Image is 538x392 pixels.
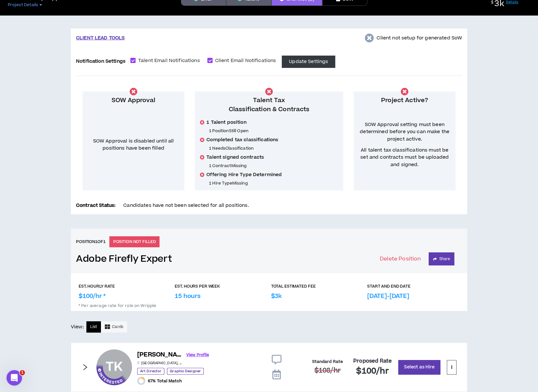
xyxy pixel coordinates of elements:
span: Talent signed contracts [206,154,264,161]
label: Notification Settings [76,56,126,67]
button: Update Settings [282,56,335,68]
span: Offering Hire Type Determined [206,172,282,178]
button: Select as Hire [398,360,440,375]
div: Thomas K. [96,349,132,385]
a: View Profile [186,349,209,361]
p: Art Director [137,368,164,375]
p: 1 Position Still Open [209,128,338,133]
p: 15 hours [175,292,201,301]
p: EST. HOURLY RATE [79,283,115,289]
p: $3k [271,292,282,301]
p: Contract Status: [76,202,115,209]
span: Talent Email Notifications [136,57,203,64]
span: Completed tax classifications [206,137,278,143]
button: Share [429,252,454,265]
span: $100 /hr [356,366,389,377]
span: 1 [20,370,25,375]
iframe: Intercom live chat [6,370,22,386]
span: SOW Approval setting must been determined before you can make the project active. [359,121,450,143]
p: Project Active? [359,96,450,105]
p: [DATE]-[DATE] [367,292,409,301]
span: right [82,364,89,371]
p: Client not setup for generated SoW [377,35,462,42]
span: SOW Approval is disabled until all positions have been filled [93,138,174,152]
p: SOW Approval [88,96,179,105]
span: Client Email Notifications [213,57,279,64]
p: START AND END DATE [367,283,411,289]
p: POSITION NOT FILLED [109,236,160,247]
p: 1 Contract Missing [209,163,338,168]
span: $108 /hr [314,366,340,375]
span: Candidates have not been selected for all positions. [123,202,249,209]
p: Talent Tax Classification & Contracts [200,96,338,114]
p: 1 Hire Type Missing [209,181,338,186]
span: Project Details [8,2,38,7]
h6: [PERSON_NAME] [137,350,182,360]
h4: Proposed Rate [353,358,392,364]
span: 1 Talent position [206,119,246,126]
h6: Position 1 of 1 [76,239,105,245]
button: Cards [101,321,127,333]
p: View: [71,323,84,331]
p: 1 Needs Classification [209,146,338,151]
button: Delete Position [380,252,421,265]
p: [GEOGRAPHIC_DATA] , [GEOGRAPHIC_DATA] [137,361,182,366]
span: Cards [112,324,123,330]
p: Graphic Designer [167,368,204,375]
p: CLIENT LEAD TOOLS [76,35,125,42]
p: * Per average rate for role on Wripple [79,301,459,308]
p: EST. HOURS PER WEEK [175,283,220,289]
a: Adobe Firefly Expert [76,253,172,265]
h4: Standard Rate [312,359,343,364]
span: 67% Total Match [148,378,182,384]
p: $100/hr [79,292,106,301]
span: All talent tax classifications must be set and contracts must be uploaded and signed. [359,147,450,168]
p: TOTAL ESTIMATED FEE [271,283,316,289]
